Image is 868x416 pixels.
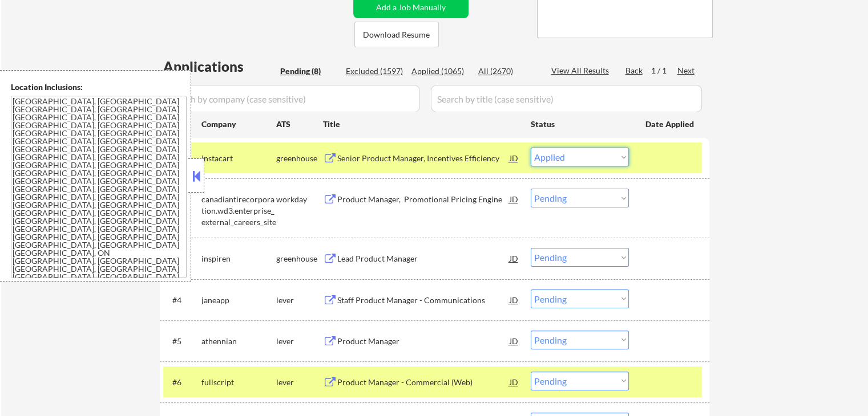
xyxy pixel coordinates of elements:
div: Applications [163,60,276,74]
div: Title [323,119,520,130]
button: Download Resume [354,22,439,47]
div: JD [508,372,520,392]
div: ATS [276,119,323,130]
div: Status [531,113,629,134]
div: Location Inclusions: [11,81,187,93]
div: Senior Product Manager, Incentives Efficiency [337,153,510,164]
div: fullscript [201,377,276,388]
div: lever [276,336,323,347]
div: Excluded (1597) [346,66,403,77]
div: JD [508,189,520,209]
input: Search by company (case sensitive) [163,85,420,112]
div: Back [625,65,644,76]
div: JD [508,289,520,310]
div: #6 [172,377,192,388]
div: athennian [201,336,276,347]
div: Company [201,119,276,130]
div: canadiantirecorporation.wd3.enterprise_external_careers_site [201,194,276,227]
div: JD [508,248,520,268]
div: JD [508,331,520,351]
input: Search by title (case sensitive) [431,85,702,112]
div: All (2670) [478,66,535,77]
div: Staff Product Manager - Communications [337,295,510,306]
div: Applied (1065) [411,66,469,77]
div: Pending (8) [280,66,337,77]
div: inspiren [201,253,276,264]
div: janeapp [201,295,276,306]
div: lever [276,377,323,388]
div: Product Manager [337,336,510,347]
div: #4 [172,295,192,306]
div: JD [508,148,520,168]
div: greenhouse [276,253,323,264]
div: #5 [172,336,192,347]
div: View All Results [551,65,612,76]
div: instacart [201,153,276,164]
div: Next [677,65,696,76]
div: workday [276,194,323,205]
div: lever [276,295,323,306]
div: Product Manager, Promotional Pricing Engine [337,194,510,205]
div: Product Manager - Commercial (Web) [337,377,510,388]
div: Date Applied [645,119,696,130]
div: Lead Product Manager [337,253,510,264]
div: 1 / 1 [651,65,677,76]
div: greenhouse [276,153,323,164]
